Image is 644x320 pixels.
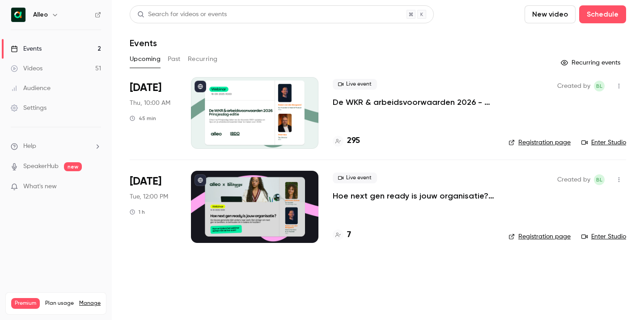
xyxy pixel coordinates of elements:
[137,10,227,19] div: Search for videos or events
[347,135,360,147] h4: 295
[23,142,36,151] span: Help
[557,81,590,91] span: Created by
[130,99,170,108] span: Thu, 10:00 AM
[45,300,74,307] span: Plan usage
[11,84,51,93] div: Audience
[557,174,590,185] span: Created by
[594,174,605,185] span: Bernice Lohr
[130,171,177,242] div: Oct 14 Tue, 12:00 PM (Europe/Amsterdam)
[23,162,59,171] a: SpeakerHub
[130,81,161,95] span: [DATE]
[130,174,161,189] span: [DATE]
[11,104,47,112] div: Settings
[333,173,377,183] span: Live event
[333,97,494,108] a: De WKR & arbeidsvoorwaarden 2026 - [DATE] editie
[130,38,157,48] h1: Events
[333,190,494,201] a: Hoe next gen ready is jouw organisatie? Alleo x The Recharge Club
[333,79,377,90] span: Live event
[64,162,82,171] span: new
[508,138,571,147] a: Registration page
[11,298,40,309] span: Premium
[130,192,168,201] span: Tue, 12:00 PM
[333,229,351,241] a: 7
[130,208,145,216] div: 1 h
[33,10,48,19] h6: Alleo
[79,300,101,307] a: Manage
[525,5,576,23] button: New video
[130,52,161,66] button: Upcoming
[333,135,360,147] a: 295
[11,44,42,53] div: Events
[581,138,626,147] a: Enter Studio
[188,52,218,66] button: Recurring
[596,81,602,91] span: BL
[557,56,626,70] button: Recurring events
[596,174,602,185] span: BL
[579,5,626,23] button: Schedule
[130,77,177,149] div: Sep 18 Thu, 10:00 AM (Europe/Amsterdam)
[508,232,571,241] a: Registration page
[11,8,25,22] img: Alleo
[90,183,101,191] iframe: Noticeable Trigger
[130,115,156,122] div: 45 min
[347,229,351,241] h4: 7
[11,142,101,151] li: help-dropdown-opener
[23,182,57,191] span: What's new
[581,232,626,241] a: Enter Studio
[594,81,605,91] span: Bernice Lohr
[11,64,42,73] div: Videos
[168,52,181,66] button: Past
